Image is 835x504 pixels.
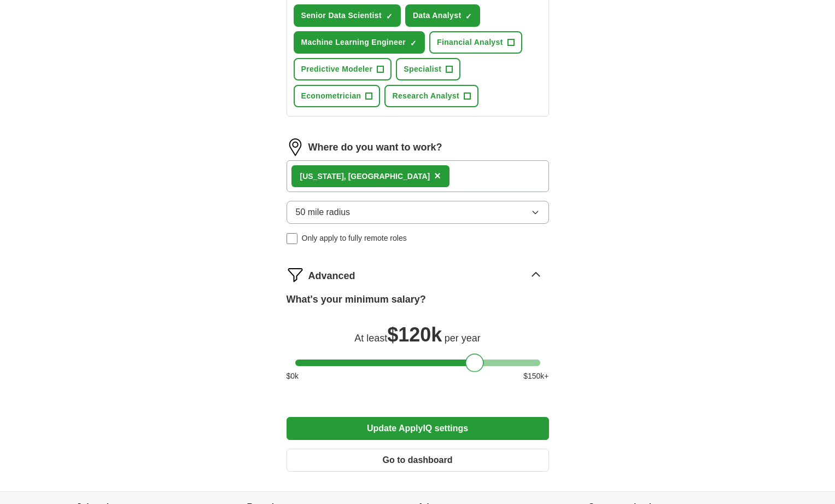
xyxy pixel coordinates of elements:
[287,233,297,244] input: Only apply to fully remote roles
[294,31,425,54] button: Machine Learning Engineer✓
[437,37,503,48] span: Financial Analyst
[294,85,381,107] button: Econometrician
[354,333,387,344] span: At least
[434,168,441,184] button: ×
[301,90,361,102] span: Econometrician
[287,201,549,224] button: 50 mile radius
[287,449,549,472] button: Go to dashboard
[301,10,382,21] span: Senior Data Scientist
[287,292,426,307] label: What's your minimum salary?
[384,85,478,107] button: Research Analyst
[294,58,392,80] button: Predictive Modeler
[405,4,481,27] button: Data Analyst✓
[301,63,373,75] span: Predictive Modeler
[300,171,430,182] div: [US_STATE], [GEOGRAPHIC_DATA]
[396,58,460,80] button: Specialist
[296,206,351,219] span: 50 mile radius
[465,12,472,21] span: ✓
[287,138,304,156] img: location.png
[404,63,441,75] span: Specialist
[392,90,459,102] span: Research Analyst
[413,10,462,21] span: Data Analyst
[386,12,393,21] span: ✓
[294,4,401,27] button: Senior Data Scientist✓
[287,370,299,382] span: $ 0 k
[308,140,442,155] label: Where do you want to work?
[308,269,355,283] span: Advanced
[523,370,548,382] span: $ 150 k+
[301,37,406,48] span: Machine Learning Engineer
[429,31,522,54] button: Financial Analyst
[410,39,417,48] span: ✓
[434,170,441,182] span: ×
[287,417,549,440] button: Update ApplyIQ settings
[445,333,481,344] span: per year
[387,323,442,346] span: $ 120k
[302,233,407,244] span: Only apply to fully remote roles
[287,266,304,283] img: filter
